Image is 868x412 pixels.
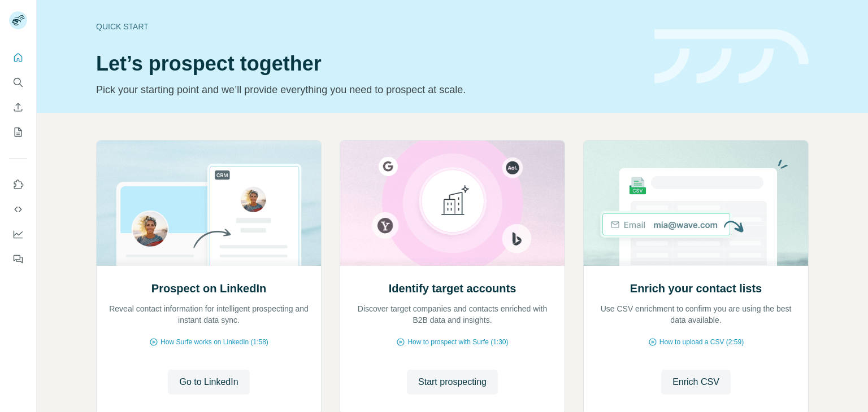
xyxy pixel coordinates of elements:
[630,280,762,296] h2: Enrich your contact lists
[583,141,809,266] img: Enrich your contact lists
[672,375,719,389] span: Enrich CSV
[9,174,27,195] button: Use Surfe on LinkedIn
[9,97,27,117] button: Enrich CSV
[659,337,744,347] span: How to upload a CSV (2:59)
[340,141,565,266] img: Identify target accounts
[9,122,27,142] button: My lists
[9,47,27,68] button: Quick start
[418,375,487,389] span: Start prospecting
[151,280,266,296] h2: Prospect on LinkedIn
[96,141,322,266] img: Prospect on LinkedIn
[595,303,797,326] p: Use CSV enrichment to confirm you are using the best data available.
[9,72,27,93] button: Search
[389,280,517,296] h2: Identify target accounts
[351,303,553,326] p: Discover target companies and contacts enriched with B2B data and insights.
[179,375,238,389] span: Go to LinkedIn
[407,370,498,395] button: Start prospecting
[168,370,249,395] button: Go to LinkedIn
[108,303,310,326] p: Reveal contact information for intelligent prospecting and instant data sync.
[9,199,27,220] button: Use Surfe API
[407,337,508,347] span: How to prospect with Surfe (1:30)
[9,224,27,244] button: Dashboard
[661,370,731,395] button: Enrich CSV
[96,52,641,75] h1: Let’s prospect together
[654,29,809,84] img: banner
[96,82,641,98] p: Pick your starting point and we’ll provide everything you need to prospect at scale.
[96,21,641,32] div: Quick start
[9,249,27,269] button: Feedback
[160,337,268,347] span: How Surfe works on LinkedIn (1:58)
